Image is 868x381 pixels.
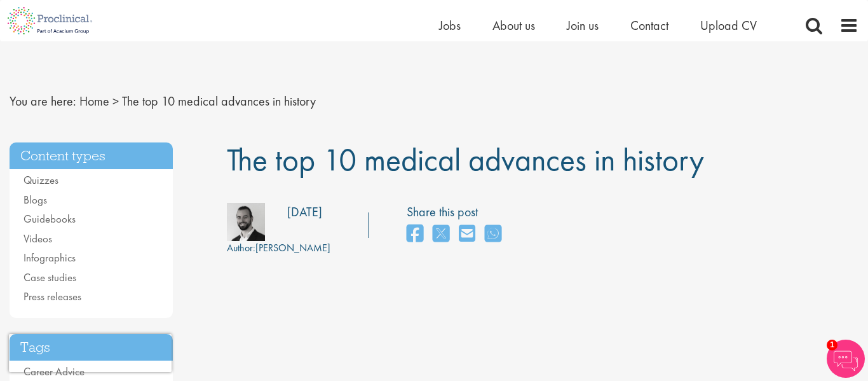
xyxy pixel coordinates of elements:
a: Blogs [24,193,47,207]
a: Press releases [24,289,81,303]
a: Guidebooks [24,212,76,226]
span: 1 [827,340,837,350]
label: Share this post [407,203,508,221]
div: [DATE] [287,203,322,221]
a: Case studies [24,270,76,284]
a: Infographics [24,251,76,265]
a: share on whats app [485,221,501,248]
a: Join us [567,17,599,34]
a: About us [492,17,535,34]
span: The top 10 medical advances in history [122,93,316,109]
a: Videos [24,232,52,246]
span: The top 10 medical advances in history [227,139,704,180]
span: You are here: [10,93,76,109]
iframe: reCAPTCHA [9,334,172,372]
a: share on facebook [407,221,423,248]
a: share on email [459,221,475,248]
a: Contact [630,17,668,34]
h3: Content types [10,142,173,170]
a: Quizzes [24,173,58,187]
a: breadcrumb link [79,93,109,109]
a: share on twitter [433,221,449,248]
span: > [112,93,119,109]
a: Upload CV [700,17,757,34]
a: Jobs [439,17,461,34]
span: Author: [227,241,255,254]
div: [PERSON_NAME] [227,241,330,256]
img: 76d2c18e-6ce3-4617-eefd-08d5a473185b [227,203,265,241]
img: Chatbot [827,340,865,378]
